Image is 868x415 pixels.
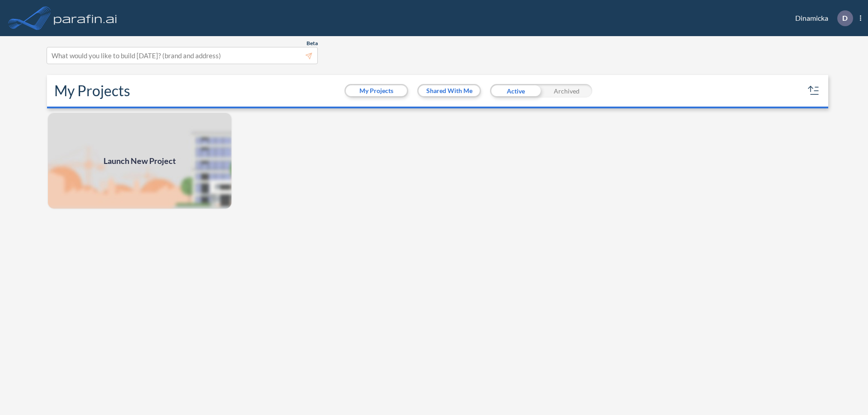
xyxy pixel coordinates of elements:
[807,84,821,98] button: sort
[419,85,480,96] button: Shared With Me
[346,85,407,96] button: My Projects
[490,84,541,98] div: Active
[307,40,318,47] span: Beta
[104,155,176,167] span: Launch New Project
[782,10,861,26] div: Dinamicka
[52,9,119,27] img: logo
[54,82,130,99] h2: My Projects
[842,14,848,22] p: D
[47,112,232,210] a: Launch New Project
[47,112,232,210] img: add
[541,84,592,98] div: Archived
